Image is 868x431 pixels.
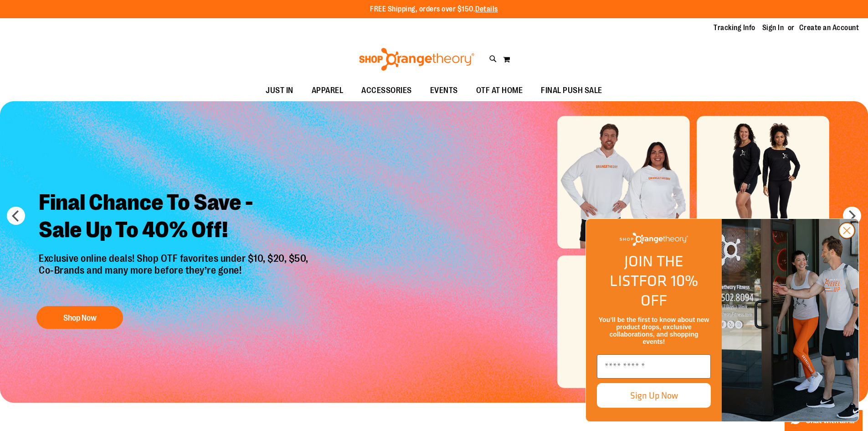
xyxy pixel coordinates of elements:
input: Enter email [597,354,711,379]
a: FINAL PUSH SALE [532,80,611,101]
div: FLYOUT Form [576,209,868,431]
span: APPAREL [312,80,344,101]
a: EVENTS [421,80,467,101]
span: FINAL PUSH SALE [541,80,602,101]
span: FOR 10% OFF [639,269,698,312]
span: JOIN THE LIST [610,249,683,292]
span: EVENTS [430,80,458,101]
a: Create an Account [799,23,859,33]
a: OTF AT HOME [467,80,532,101]
button: Sign Up Now [597,383,711,408]
p: Exclusive online deals! Shop OTF favorites under $10, $20, $50, Co-Brands and many more before th... [32,253,318,297]
a: ACCESSORIES [352,80,421,101]
a: Tracking Info [714,23,755,33]
p: FREE Shipping, orders over $150. [370,4,498,15]
span: ACCESSORIES [361,80,412,101]
a: APPAREL [303,80,353,101]
span: JUST IN [266,80,293,101]
img: Shop Orangetheory [358,48,476,71]
h2: Final Chance To Save - Sale Up To 40% Off! [32,182,318,253]
a: Details [475,5,498,13]
span: OTF AT HOME [476,80,523,101]
button: prev [7,207,25,225]
a: Final Chance To Save -Sale Up To 40% Off! Exclusive online deals! Shop OTF favorites under $10, $... [32,182,318,334]
span: You’ll be the first to know about new product drops, exclusive collaborations, and shopping events! [599,316,709,345]
button: Close dialog [838,222,855,239]
a: JUST IN [257,80,303,101]
button: next [843,207,861,225]
button: Shop Now [36,306,123,329]
img: Shop Orangetheory [620,233,688,246]
img: Shop Orangtheory [722,219,858,421]
a: Sign In [762,23,784,33]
